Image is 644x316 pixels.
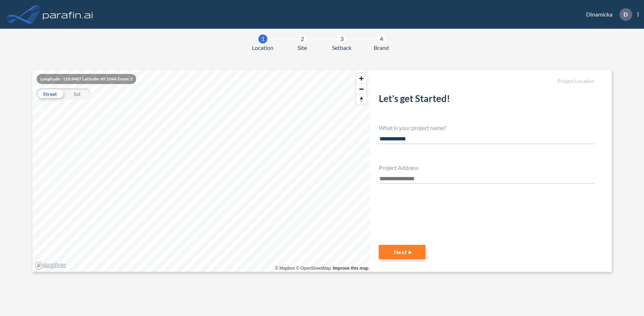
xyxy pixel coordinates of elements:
div: 2 [298,34,307,43]
span: Setback [332,43,351,52]
span: Location [252,43,273,52]
button: Next [379,245,425,259]
a: OpenStreetMap [296,266,331,271]
span: Zoom out [356,84,367,94]
canvas: Map [32,70,371,272]
a: Improve this map [333,266,368,271]
div: 4 [377,34,386,43]
button: Reset bearing to north [356,94,367,104]
h4: What is your project name? [379,124,594,131]
span: Brand [374,43,389,52]
div: Sat [64,88,91,99]
div: Longitude: -110.8407 Latitude: 49.1044 Zoom: 2 [37,74,136,84]
img: logo [41,7,95,22]
a: Mapbox homepage [34,261,66,270]
div: Dinamicka [575,8,639,21]
p: D [624,11,628,18]
button: Zoom out [356,84,367,94]
div: 3 [337,34,346,43]
h4: Project Address [379,164,594,171]
span: Site [298,43,307,52]
h5: Project Location [379,78,594,84]
button: Zoom in [356,73,367,84]
a: Mapbox [275,266,295,271]
h2: Let's get Started! [379,93,594,107]
div: 1 [258,34,267,43]
div: Street [37,88,64,99]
